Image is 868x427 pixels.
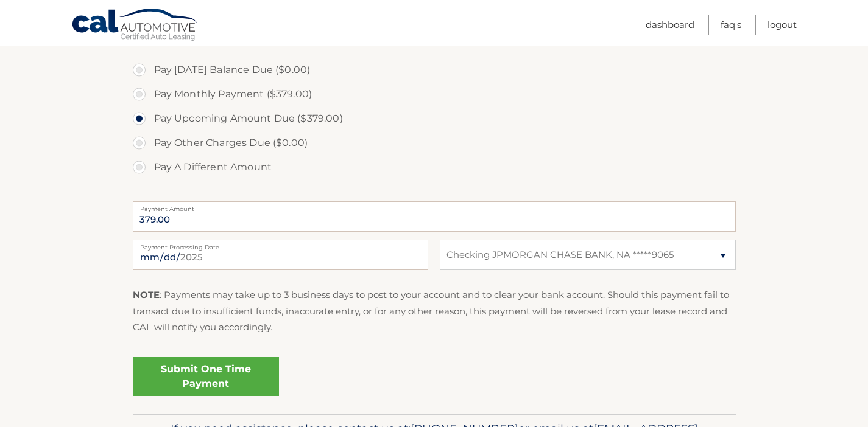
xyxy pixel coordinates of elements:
a: Submit One Time Payment [133,357,279,396]
a: Dashboard [646,15,694,35]
a: FAQ's [721,15,741,35]
label: Payment Amount [133,201,736,211]
label: Pay Monthly Payment ($379.00) [133,82,736,106]
label: Pay [DATE] Balance Due ($0.00) [133,58,736,82]
label: Pay A Different Amount [133,155,736,179]
a: Logout [767,15,797,35]
label: Payment Processing Date [133,240,428,249]
input: Payment Date [133,240,428,270]
input: Payment Amount [133,201,736,232]
p: : Payments may take up to 3 business days to post to your account and to clear your bank account.... [133,287,736,335]
label: Pay Other Charges Due ($0.00) [133,131,736,155]
a: Cal Automotive [71,8,199,43]
label: Pay Upcoming Amount Due ($379.00) [133,106,736,131]
strong: NOTE [133,289,160,300]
